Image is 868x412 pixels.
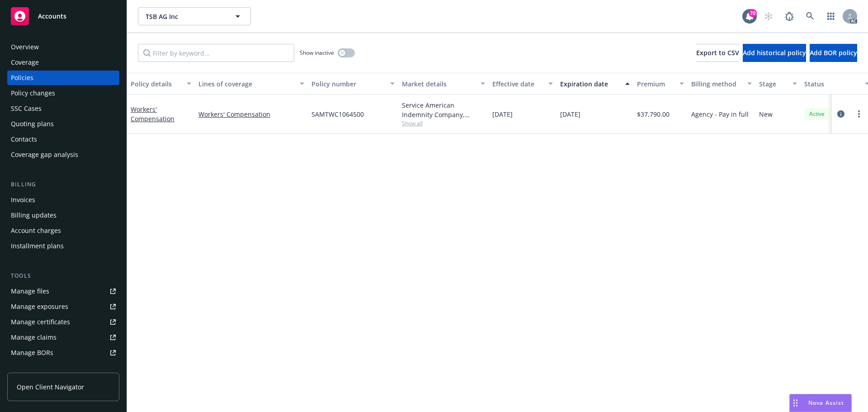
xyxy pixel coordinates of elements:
[696,48,739,57] span: Export to CSV
[7,361,119,375] a: Summary of insurance
[789,394,852,412] button: Nova Assist
[691,79,742,89] div: Billing method
[835,109,846,119] a: circleInformation
[7,180,119,189] div: Billing
[808,399,844,407] span: Nova Assist
[696,44,739,62] button: Export to CSV
[749,9,757,17] div: 70
[11,193,35,207] div: Invoices
[127,73,195,95] button: Policy details
[138,44,294,62] input: Filter by keyword...
[38,13,66,20] span: Accounts
[780,7,798,25] a: Report a Bug
[810,48,857,57] span: Add BOR policy
[759,7,778,25] a: Start snowing
[492,109,513,119] span: [DATE]
[11,101,42,116] div: SSC Cases
[810,44,857,62] button: Add BOR policy
[804,79,859,89] div: Status
[759,79,787,89] div: Stage
[7,284,119,298] a: Manage files
[7,315,119,329] a: Manage certificates
[11,299,68,314] div: Manage exposures
[311,79,385,89] div: Policy number
[7,346,119,360] a: Manage BORs
[146,12,224,21] span: TSB AG Inc
[131,79,181,89] div: Policy details
[7,132,119,147] a: Contacts
[808,110,826,118] span: Active
[11,40,39,54] div: Overview
[489,73,557,95] button: Effective date
[854,109,864,119] a: more
[492,79,543,89] div: Effective date
[11,284,49,298] div: Manage files
[7,40,119,54] a: Overview
[688,73,755,95] button: Billing method
[198,79,294,89] div: Lines of coverage
[7,223,119,238] a: Account charges
[11,346,53,360] div: Manage BORs
[11,315,70,329] div: Manage certificates
[7,239,119,253] a: Installment plans
[801,7,819,25] a: Search
[691,109,749,119] span: Agency - Pay in full
[743,44,806,62] button: Add historical policy
[300,49,334,57] span: Show inactive
[11,239,64,253] div: Installment plans
[402,79,475,89] div: Market details
[759,109,773,119] span: New
[402,119,485,127] span: Show all
[198,109,304,119] a: Workers' Compensation
[7,147,119,162] a: Coverage gap analysis
[790,394,801,412] div: Drag to move
[7,101,119,116] a: SSC Cases
[131,105,175,123] a: Workers' Compensation
[637,109,670,119] span: $37,790.00
[11,223,61,238] div: Account charges
[17,382,84,392] span: Open Client Navigator
[11,132,37,147] div: Contacts
[11,208,57,223] div: Billing updates
[7,117,119,131] a: Quoting plans
[195,73,308,95] button: Lines of coverage
[560,79,620,89] div: Expiration date
[11,71,33,85] div: Policies
[7,71,119,85] a: Policies
[7,193,119,207] a: Invoices
[7,208,119,223] a: Billing updates
[7,86,119,100] a: Policy changes
[633,73,688,95] button: Premium
[11,147,78,162] div: Coverage gap analysis
[11,330,57,345] div: Manage claims
[7,4,119,29] a: Accounts
[7,299,119,314] a: Manage exposures
[11,361,80,375] div: Summary of insurance
[402,100,485,119] div: Service American Indemnity Company, Service American Indemnity Company, Method Insurance
[7,271,119,280] div: Tools
[398,73,489,95] button: Market details
[311,109,364,119] span: SAMTWC1064500
[11,55,39,70] div: Coverage
[743,48,806,57] span: Add historical policy
[308,73,398,95] button: Policy number
[637,79,674,89] div: Premium
[7,330,119,345] a: Manage claims
[822,7,840,25] a: Switch app
[557,73,633,95] button: Expiration date
[11,86,55,100] div: Policy changes
[560,109,580,119] span: [DATE]
[11,117,54,131] div: Quoting plans
[7,55,119,70] a: Coverage
[755,73,801,95] button: Stage
[138,7,251,25] button: TSB AG Inc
